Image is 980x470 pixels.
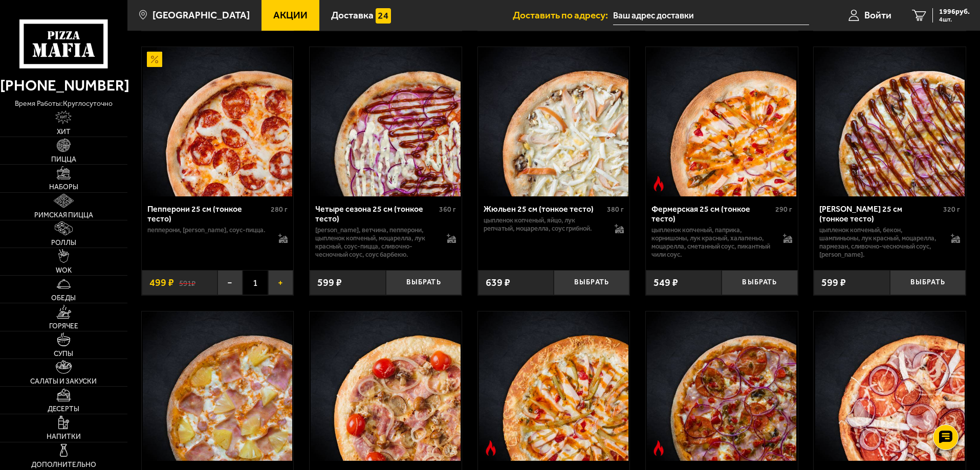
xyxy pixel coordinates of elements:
[479,311,628,461] img: Фермерская 25 см (толстое с сыром)
[48,406,79,413] span: Десерты
[939,8,970,15] span: 1996 руб.
[479,47,628,196] img: Жюльен 25 см (тонкое тесто)
[310,47,462,196] a: Четыре сезона 25 см (тонкое тесто)
[814,311,966,461] a: Петровская 25 см (тонкое тесто)
[54,350,73,357] span: Супы
[722,270,797,295] button: Выбрать
[646,47,798,196] a: Острое блюдоФермерская 25 см (тонкое тесто)
[147,226,269,234] p: пепперони, [PERSON_NAME], соус-пицца.
[486,276,510,288] span: 639 ₽
[179,278,195,288] s: 591 ₽
[56,267,72,274] span: WOK
[153,10,250,20] span: [GEOGRAPHIC_DATA]
[51,295,76,302] span: Обеды
[647,47,796,196] img: Фермерская 25 см (тонкое тесто)
[31,461,96,468] span: Дополнительно
[142,47,294,196] a: АкционныйПепперони 25 см (тонкое тесто)
[864,10,891,20] span: Войти
[143,47,292,196] img: Пепперони 25 см (тонкое тесто)
[386,270,462,295] button: Выбрать
[49,184,78,191] span: Наборы
[57,128,71,136] span: Хит
[483,440,498,456] img: Острое блюдо
[311,311,460,461] img: Мюнхен 25 см (толстое с сыром)
[34,212,93,219] span: Римская пицца
[268,270,293,295] button: +
[143,311,292,461] img: Гавайская 25 см (тонкое тесто)
[651,204,773,223] div: Фермерская 25 см (тонкое тесто)
[478,47,630,196] a: Жюльен 25 см (тонкое тесто)
[439,205,456,214] span: 360 г
[814,47,966,196] a: Чикен Барбекю 25 см (тонкое тесто)
[484,216,605,233] p: цыпленок копченый, яйцо, лук репчатый, моцарелла, соус грибной.
[217,270,243,295] button: −
[613,6,809,25] input: Ваш адрес доставки
[49,323,78,330] span: Горячее
[939,16,970,23] span: 4 шт.
[554,270,629,295] button: Выбрать
[273,10,308,20] span: Акции
[142,311,294,461] a: Гавайская 25 см (тонкое тесто)
[243,270,268,295] span: 1
[478,311,630,461] a: Острое блюдоФермерская 25 см (толстое с сыром)
[815,311,965,461] img: Петровская 25 см (тонкое тесто)
[819,204,941,223] div: [PERSON_NAME] 25 см (тонкое тесто)
[651,226,773,259] p: цыпленок копченый, паприка, корнишоны, лук красный, халапеньо, моцарелла, сметанный соус, пикантн...
[51,239,76,247] span: Роллы
[147,52,162,67] img: Акционный
[890,270,966,295] button: Выбрать
[654,276,678,288] span: 549 ₽
[943,205,960,214] span: 320 г
[51,156,76,163] span: Пицца
[651,176,666,191] img: Острое блюдо
[271,205,288,214] span: 280 г
[149,276,174,288] span: 499 ₽
[819,226,941,259] p: цыпленок копченый, бекон, шампиньоны, лук красный, моцарелла, пармезан, сливочно-чесночный соус, ...
[651,440,666,456] img: Острое блюдо
[47,433,81,440] span: Напитки
[484,204,605,214] div: Жюльен 25 см (тонкое тесто)
[30,378,97,385] span: Салаты и закуски
[607,205,624,214] span: 380 г
[513,10,613,20] span: Доставить по адресу:
[315,204,437,223] div: Четыре сезона 25 см (тонкое тесто)
[646,311,798,461] a: Острое блюдоДракон 25 см (тонкое тесто)
[815,47,965,196] img: Чикен Барбекю 25 см (тонкое тесто)
[775,205,792,214] span: 290 г
[310,311,462,461] a: Мюнхен 25 см (толстое с сыром)
[331,10,374,20] span: Доставка
[821,276,846,288] span: 599 ₽
[147,204,269,223] div: Пепперони 25 см (тонкое тесто)
[311,47,460,196] img: Четыре сезона 25 см (тонкое тесто)
[647,311,796,461] img: Дракон 25 см (тонкое тесто)
[315,226,437,259] p: [PERSON_NAME], ветчина, пепперони, цыпленок копченый, моцарелла, лук красный, соус-пицца, сливочн...
[317,276,342,288] span: 599 ₽
[376,8,391,24] img: 15daf4d41897b9f0e9f617042186c801.svg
